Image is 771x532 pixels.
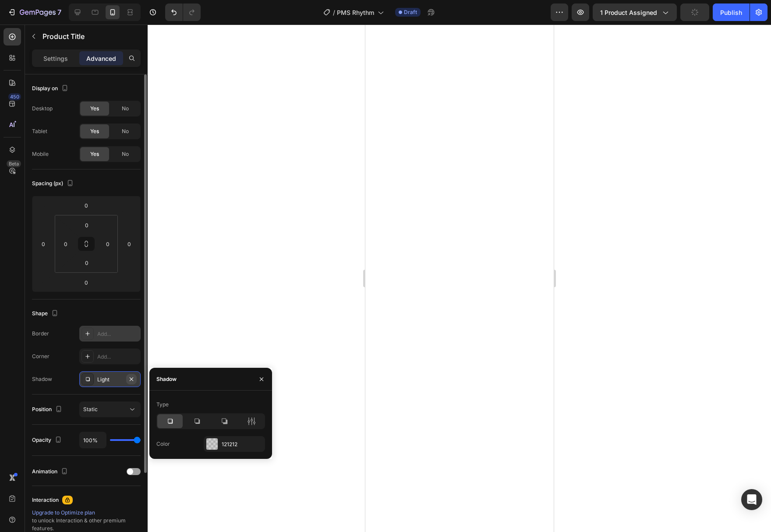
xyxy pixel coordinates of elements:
div: Shape [32,308,60,320]
div: Type [156,401,169,409]
input: 0px [78,218,95,232]
span: 1 product assigned [600,8,657,17]
div: Publish [720,8,742,17]
div: Shadow [32,375,52,383]
div: Add... [97,330,138,338]
span: No [122,105,129,113]
span: Yes [90,127,99,135]
div: Add... [97,353,138,361]
div: 450 [8,93,21,100]
div: Beta [7,160,21,167]
div: Undo/Redo [165,4,201,21]
input: 0 [123,237,136,250]
div: Shadow [156,375,177,383]
button: Publish [713,4,750,21]
button: Static [79,402,141,417]
input: Auto [80,432,106,448]
span: No [122,150,129,158]
span: No [122,127,129,135]
span: Draft [404,8,417,16]
button: 1 product assigned [593,4,677,21]
span: PMS Rhythm [337,8,374,17]
div: Opacity [32,434,64,446]
span: Static [83,406,98,412]
p: Product Title [42,31,137,42]
input: 0 [78,276,95,289]
div: Animation [32,466,70,478]
input: 0px [59,237,72,250]
div: Corner [32,352,50,360]
div: Position [32,404,64,416]
p: Advanced [86,54,116,63]
div: Upgrade to Optimize plan [32,509,141,517]
input: 0 [37,237,50,250]
iframe: Design area [365,25,554,532]
div: 121212 [222,440,263,448]
span: Yes [90,150,99,158]
div: Mobile [32,150,49,158]
span: Yes [90,105,99,113]
span: / [333,8,335,17]
p: 7 [57,7,61,18]
div: Desktop [32,105,53,113]
div: Tablet [32,127,47,135]
p: Settings [43,54,68,63]
div: Spacing (px) [32,178,75,190]
div: Border [32,330,49,338]
input: 0 [78,199,95,212]
div: Open Intercom Messenger [741,489,762,510]
div: Light [97,376,123,384]
input: 0px [78,256,95,269]
input: 0px [101,237,114,250]
div: Display on [32,83,70,95]
div: Interaction [32,496,59,504]
button: 7 [4,4,65,21]
div: Color [156,440,170,448]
